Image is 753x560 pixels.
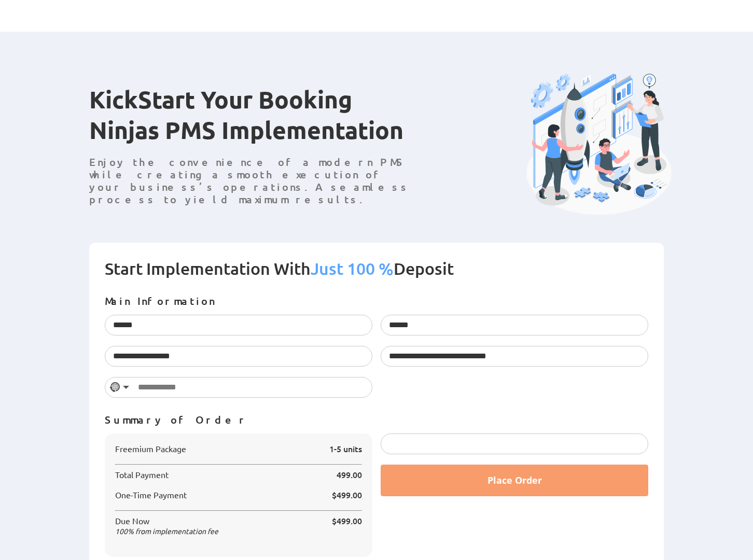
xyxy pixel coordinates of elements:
span: One-Time Payment [115,490,187,500]
span: Due Now [115,516,218,536]
p: Enjoy the convenience of a modern PMS while creating a smooth execution of your business’s operat... [89,156,421,205]
span: Freemium Package [115,443,186,454]
p: Summary of Order [105,413,648,426]
h2: Start Implementation With Deposit [105,258,648,295]
button: Place Order [381,465,648,496]
p: Main Information [105,295,648,307]
h1: KickStart Your Booking Ninjas PMS Implementation [89,84,421,156]
span: $499.00 [332,489,362,500]
span: 1-5 units [329,443,362,454]
span: Total Payment [115,470,169,480]
span: 499.00 [337,469,362,480]
span: $499.00 [332,515,362,526]
img: Booking Ninjas PMS Implementation [526,73,672,215]
span: 100 [115,526,128,536]
iframe: Secure card payment input frame [389,439,640,449]
span: Place Order [487,474,542,486]
span: % from implementation fee [115,526,218,536]
button: Selected country [105,377,134,397]
span: Just 100 % [311,258,394,278]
